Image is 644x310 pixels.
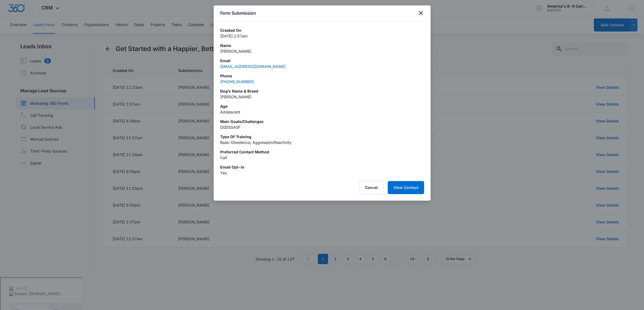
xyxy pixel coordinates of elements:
[220,155,424,160] p: Call
[220,43,424,48] p: Name
[418,10,424,16] button: close
[15,31,19,36] img: tab_domain_overview_orange.svg
[220,64,286,69] a: [EMAIL_ADDRESS][DOMAIN_NAME]
[14,14,60,18] div: Domain: [DOMAIN_NAME]
[220,149,424,155] p: Preferred Contact Method
[220,164,424,170] p: Email opt-in
[220,103,424,109] p: Age
[220,73,424,79] p: Phone
[220,140,424,145] p: Basic Obedience, Aggression/Reactivity
[220,79,254,84] a: [PHONE_NUMBER]
[21,32,49,36] div: Domain Overview
[220,10,256,16] h1: Form Submission
[54,31,58,36] img: tab_keywords_by_traffic_grey.svg
[220,88,424,94] p: Dog’s Name & Breed
[220,48,424,54] p: [PERSON_NAME]
[9,9,13,13] img: logo_orange.svg
[220,94,424,100] p: [PERSON_NAME]
[220,27,424,33] p: Created On
[9,14,13,18] img: website_grey.svg
[15,9,27,13] div: v 4.0.25
[220,170,424,176] p: Yes
[220,124,424,130] p: DGDSSASF
[60,32,91,36] div: Keywords by Traffic
[220,33,424,39] p: [DATE] 1:57am
[220,119,424,124] p: Main Goals/Challenges
[359,181,383,194] button: Cancel
[220,109,424,115] p: Adolescent
[388,181,424,194] button: View Contact
[220,58,424,64] p: Email
[220,134,424,140] p: Type of Training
